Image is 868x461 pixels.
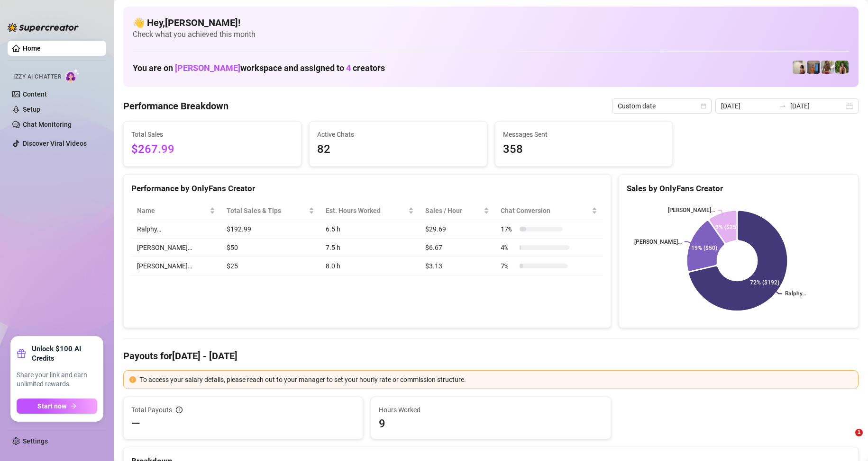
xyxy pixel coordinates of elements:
[379,405,603,415] span: Hours Worked
[779,102,786,110] span: swap-right
[70,403,77,409] span: arrow-right
[779,102,786,110] span: to
[667,207,715,213] text: [PERSON_NAME]…
[821,61,834,74] img: Nathaniel
[23,44,41,52] a: Home
[807,61,820,74] img: Wayne
[23,140,87,147] a: Discover Viral Videos
[793,61,806,74] img: Ralphy
[131,405,172,415] span: Total Payouts
[501,224,516,234] span: 17 %
[379,416,603,431] span: 9
[227,205,307,216] span: Total Sales & Tips
[133,16,849,29] h4: 👋 Hey, [PERSON_NAME] !
[175,63,240,73] span: [PERSON_NAME]
[501,261,516,271] span: 7 %
[176,407,183,413] span: info-circle
[140,374,852,385] div: To access your salary details, please reach out to your manager to set your hourly rate or commis...
[23,121,72,128] a: Chat Monitoring
[326,205,406,216] div: Est. Hours Worked
[836,429,859,452] iframe: Intercom live chat
[420,257,495,275] td: $3.13
[123,99,228,113] h4: Performance Breakdown
[37,402,66,410] span: Start now
[320,239,420,257] td: 7.5 h
[131,239,221,257] td: [PERSON_NAME]…
[131,416,140,431] span: —
[790,101,844,111] input: End date
[13,72,61,81] span: Izzy AI Chatter
[320,257,420,275] td: 8.0 h
[317,129,479,140] span: Active Chats
[17,349,26,358] span: gift
[131,202,221,220] th: Name
[221,239,320,257] td: $50
[627,182,850,195] div: Sales by OnlyFans Creator
[503,129,665,140] span: Messages Sent
[221,220,320,239] td: $192.99
[501,242,516,253] span: 4 %
[23,106,40,113] a: Setup
[634,239,681,245] text: [PERSON_NAME]…
[17,399,97,414] button: Start nowarrow-right
[131,141,293,159] span: $267.99
[65,69,80,82] img: AI Chatter
[133,29,849,40] span: Check what you achieved this month
[503,141,665,159] span: 358
[221,257,320,275] td: $25
[23,90,47,98] a: Content
[420,202,495,220] th: Sales / Hour
[835,61,849,74] img: Nathaniel
[855,429,863,436] span: 1
[8,23,79,32] img: logo-BBDzfeDw.svg
[701,103,706,109] span: calendar
[32,344,97,363] strong: Unlock $100 AI Credits
[785,291,806,297] text: Ralphy…
[123,349,859,363] h4: Payouts for [DATE] - [DATE]
[23,437,48,445] a: Settings
[346,63,351,73] span: 4
[495,202,603,220] th: Chat Conversion
[137,205,208,216] span: Name
[721,101,775,111] input: Start date
[420,239,495,257] td: $6.67
[133,63,385,73] h1: You are on workspace and assigned to creators
[131,129,293,140] span: Total Sales
[618,99,706,113] span: Custom date
[17,371,97,389] span: Share your link and earn unlimited rewards
[131,182,603,195] div: Performance by OnlyFans Creator
[420,220,495,239] td: $29.69
[501,205,590,216] span: Chat Conversion
[317,141,479,159] span: 82
[320,220,420,239] td: 6.5 h
[425,205,482,216] span: Sales / Hour
[221,202,320,220] th: Total Sales & Tips
[131,220,221,239] td: Ralphy…
[131,257,221,275] td: [PERSON_NAME]…
[129,376,136,383] span: exclamation-circle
